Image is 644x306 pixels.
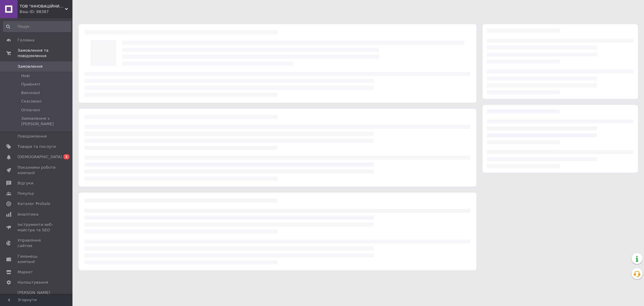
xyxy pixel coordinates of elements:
[63,154,69,159] span: 1
[18,37,34,43] span: Головна
[18,191,34,196] span: Покупці
[18,64,43,69] span: Замовлення
[18,181,33,186] span: Відгуки
[18,222,56,233] span: Інструменти веб-майстра та SEO
[18,280,48,285] span: Налаштування
[20,9,72,15] div: Ваш ID: 88387
[18,212,38,217] span: Аналітика
[18,154,62,160] span: [DEMOGRAPHIC_DATA]
[21,82,40,87] span: Прийняті
[3,21,71,32] input: Пошук
[18,254,56,265] span: Гаманець компанії
[21,99,42,104] span: Скасовані
[21,107,40,113] span: Оплачені
[18,238,56,249] span: Управління сайтом
[18,144,56,149] span: Товари та послуги
[18,134,47,139] span: Повідомлення
[18,48,72,59] span: Замовлення та повідомлення
[21,90,40,96] span: Виконані
[21,116,71,127] span: Замовлення з [PERSON_NAME]
[20,4,65,9] span: ТОВ "ІННОВАЦІЙНИЙ АЛЬЯНС"
[18,165,56,176] span: Показники роботи компанії
[21,73,30,79] span: Нові
[18,201,50,207] span: Каталог ProSale
[18,269,33,275] span: Маркет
